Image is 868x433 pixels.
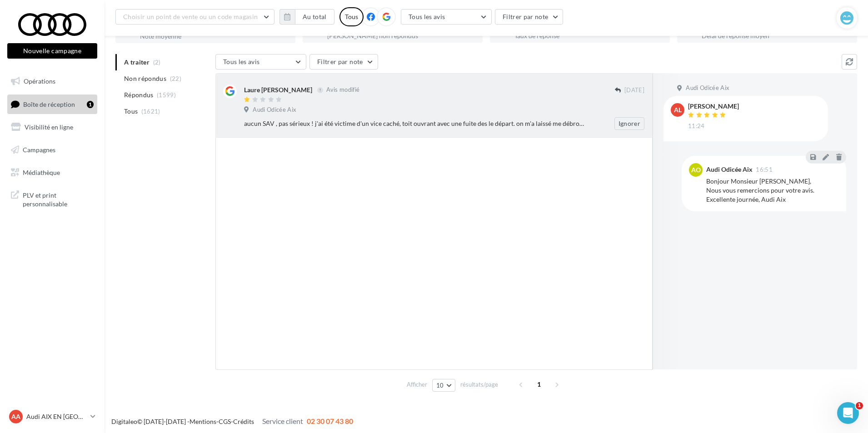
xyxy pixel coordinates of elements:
span: Service client [262,417,303,425]
a: Opérations [5,72,99,91]
div: Laure [PERSON_NAME] [244,85,312,95]
button: Ignorer [614,117,644,130]
span: Tous [124,107,138,116]
button: Choisir un point de vente ou un code magasin [115,9,274,25]
span: 16:51 [756,167,773,173]
button: 10 [432,379,455,392]
div: Bonjour Monsieur [PERSON_NAME], Nous vous remercions pour votre avis. Excellente journée, Audi Aix [706,177,839,204]
a: Visibilité en ligne [5,118,99,137]
span: Choisir un point de vente ou un code magasin [123,13,258,20]
p: Audi AIX EN [GEOGRAPHIC_DATA] [26,412,87,421]
span: Audi Odicée Aix [686,84,729,92]
span: (22) [170,75,181,82]
span: Visibilité en ligne [25,123,73,131]
span: 10 [436,382,444,389]
span: al [674,105,682,114]
span: 1 [532,377,546,392]
button: Au total [279,9,334,25]
span: (1621) [141,108,160,115]
div: [PERSON_NAME] [688,103,739,109]
button: Au total [295,9,334,25]
a: CGS [219,418,231,425]
span: 02 30 07 43 80 [307,417,353,425]
div: 1 [87,101,94,108]
span: Médiathèque [23,168,60,176]
span: Afficher [407,380,427,389]
a: Crédits [233,418,254,425]
span: Tous les avis [409,13,445,20]
button: Tous les avis [401,9,492,25]
span: AO [691,165,701,174]
span: Avis modifié [326,86,359,94]
span: Non répondus [124,74,166,83]
span: PLV et print personnalisable [23,189,94,209]
div: aucun SAV , pas sérieux ! j'ai été victime d'un vice caché, toit ouvrant avec une fuite des le dé... [244,119,585,128]
button: Filtrer par note [495,9,564,25]
a: Campagnes [5,140,99,159]
span: Campagnes [23,146,55,154]
button: Filtrer par note [309,54,378,70]
span: © [DATE]-[DATE] - - - [111,418,353,425]
span: résultats/page [460,380,498,389]
div: Audi Odicée Aix [706,166,753,173]
button: Tous les avis [215,54,306,70]
span: Boîte de réception [23,100,75,108]
span: Tous les avis [223,58,260,65]
div: Tous [339,7,364,26]
span: 11:24 [688,122,705,130]
span: Opérations [24,77,55,85]
a: Boîte de réception1 [5,95,99,114]
span: Répondus [124,90,154,100]
span: [DATE] [624,86,644,95]
span: (1599) [157,91,176,99]
a: Mentions [190,418,216,425]
span: Audi Odicée Aix [253,106,296,114]
a: AA Audi AIX EN [GEOGRAPHIC_DATA] [7,408,97,425]
a: Médiathèque [5,163,99,182]
iframe: Intercom live chat [837,402,859,424]
button: Nouvelle campagne [7,43,97,59]
a: PLV et print personnalisable [5,185,99,212]
span: 1 [856,402,863,409]
span: AA [11,412,20,421]
a: Digitaleo [111,418,137,425]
